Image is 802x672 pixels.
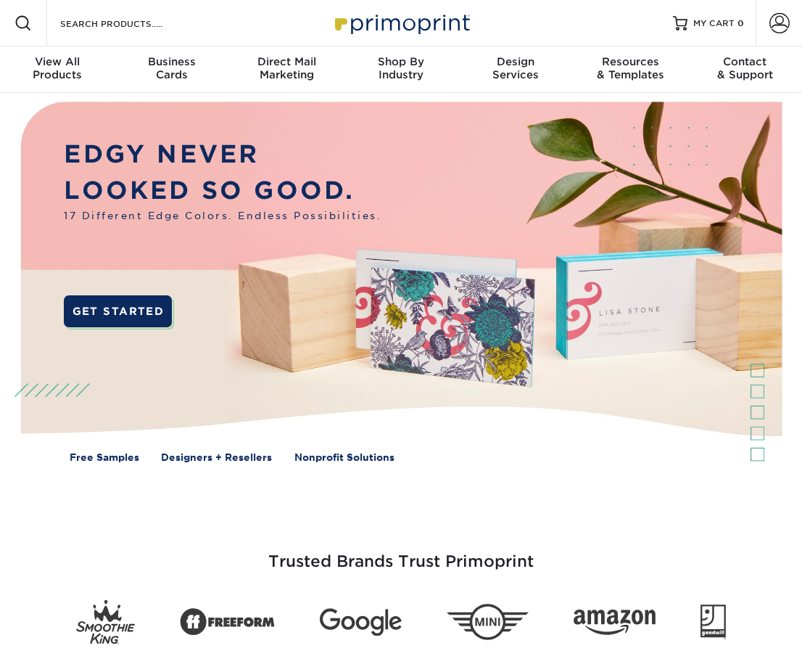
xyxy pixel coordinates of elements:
span: Design [458,55,573,68]
img: Goodwill [700,605,726,639]
span: 17 Different Edge Colors. Endless Possibilities. [64,209,381,224]
img: Google [320,609,402,636]
span: MY CART [693,17,735,30]
a: Free Samples [70,451,139,465]
span: 0 [737,18,744,28]
span: Resources [573,55,687,68]
div: Marketing [229,55,344,81]
a: Designers + Resellers [161,451,272,465]
img: Smoothie King [76,600,135,644]
a: Nonprofit Solutions [294,451,394,465]
a: BusinessCards [115,46,229,93]
a: Resources& Templates [573,46,687,93]
span: Business [115,55,229,68]
img: Mini [447,604,529,640]
span: Shop By [344,55,458,68]
a: Direct MailMarketing [229,46,344,93]
span: Direct Mail [229,55,344,68]
div: & Support [687,55,802,81]
div: Cards [115,55,229,81]
span: Contact [687,55,802,68]
a: DesignServices [458,46,573,93]
p: LOOKED SO GOOD. [64,173,381,209]
div: & Templates [573,55,687,81]
a: GET STARTED [64,295,172,327]
p: EDGY NEVER [64,136,381,173]
input: SEARCH PRODUCTS..... [59,15,200,32]
img: Amazon [574,610,656,634]
div: Services [458,55,573,81]
div: Industry [344,55,458,81]
a: Contact& Support [687,46,802,93]
img: Primoprint [328,7,474,38]
h3: Trusted Brands Trust Primoprint [11,517,791,589]
img: Freeform [180,601,275,643]
a: Shop ByIndustry [344,46,458,93]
